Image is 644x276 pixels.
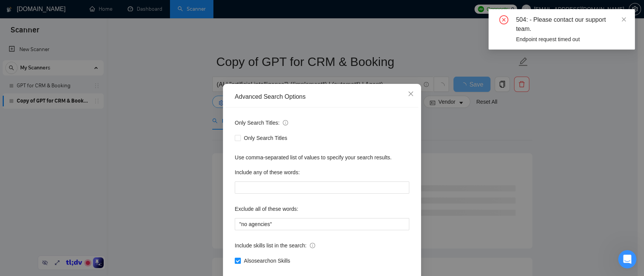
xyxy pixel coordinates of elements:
[235,241,315,250] span: Include skills list in the search:
[618,250,636,268] iframe: Intercom live chat
[621,17,626,22] span: close
[241,257,293,265] span: Also search on Skills
[235,203,298,215] label: Exclude all of these words:
[235,119,288,127] span: Only Search Titles:
[400,84,421,104] button: Close
[310,243,315,248] span: info-circle
[516,15,626,34] div: 504: - Please contact our support team.
[241,134,290,142] span: Only Search Titles
[235,93,409,101] div: Advanced Search Options
[499,15,508,24] span: close-circle
[235,153,409,162] div: Use comma-separated list of values to specify your search results.
[235,166,300,178] label: Include any of these words:
[516,35,626,43] div: Endpoint request timed out
[408,91,414,97] span: close
[283,120,288,125] span: info-circle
